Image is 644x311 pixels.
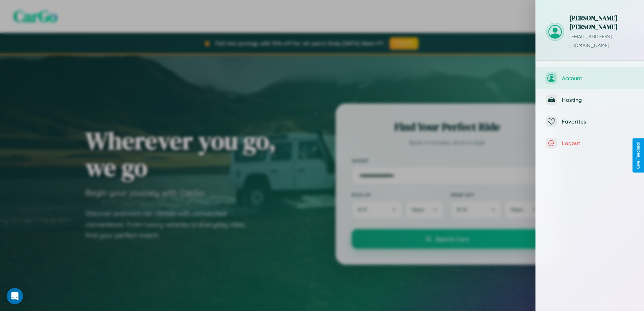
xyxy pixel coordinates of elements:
button: Favorites [536,111,644,132]
span: Favorites [562,118,634,125]
p: [EMAIL_ADDRESS][DOMAIN_NAME] [569,32,634,50]
button: Logout [536,132,644,154]
span: Account [562,75,634,82]
div: Open Intercom Messenger [7,288,23,304]
button: Account [536,67,644,89]
span: Hosting [562,96,634,103]
span: Logout [562,140,634,147]
h3: [PERSON_NAME] [PERSON_NAME] [569,14,634,31]
button: Hosting [536,89,644,111]
div: Give Feedback [636,142,641,169]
